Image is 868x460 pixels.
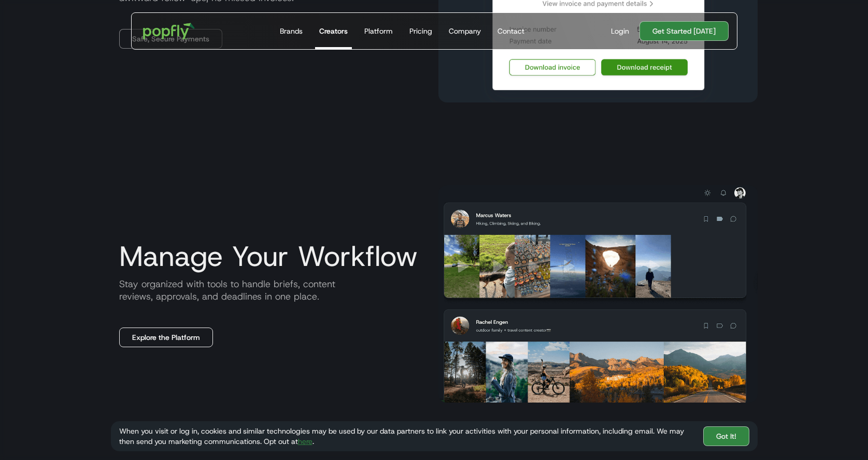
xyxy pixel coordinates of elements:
div: Login [611,26,629,36]
div: Company [449,26,481,36]
a: Platform [360,13,397,49]
div: Contact [497,26,524,36]
a: Got It! [703,426,749,446]
div: When you visit or log in, cookies and similar technologies may be used by our data partners to li... [119,426,695,447]
a: Pricing [405,13,436,49]
a: Contact [493,13,529,49]
div: Creators [319,26,348,36]
a: here [298,437,312,446]
a: Explore the Platform [119,328,213,347]
a: home [136,16,203,47]
a: Company [445,13,485,49]
a: Creators [315,13,352,49]
h3: Manage Your Workflow [111,241,430,272]
a: Get Started [DATE] [639,21,729,41]
p: Stay organized with tools to handle briefs, content reviews, approvals, and deadlines in one place. [111,278,430,303]
a: Login [607,26,633,36]
div: Brands [280,26,303,36]
a: Brands [276,13,307,49]
div: Platform [364,26,393,36]
div: Pricing [409,26,432,36]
